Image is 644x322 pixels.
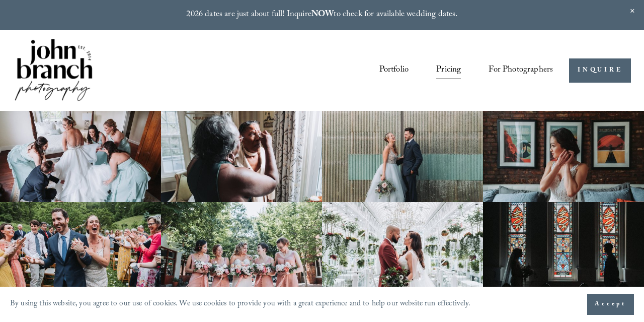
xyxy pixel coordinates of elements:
button: Accept [587,294,634,315]
a: INQUIRE [569,58,631,83]
span: For Photographers [489,62,553,79]
a: Pricing [436,61,461,80]
a: folder dropdown [489,61,553,80]
a: Portfolio [379,61,409,80]
img: A bride and groom standing together, laughing, with the bride holding a bouquet in front of a cor... [322,111,483,202]
img: A bride and four bridesmaids in pink dresses, holding bouquets with pink and white flowers, smili... [161,202,322,293]
p: By using this website, you agree to our use of cookies. We use cookies to provide you with a grea... [10,297,471,312]
img: Bride adjusting earring in front of framed posters on a brick wall. [483,111,644,202]
img: John Branch IV Photography [13,37,95,105]
img: Silhouettes of a bride and groom facing each other in a church, with colorful stained glass windo... [483,202,644,293]
span: Accept [595,299,626,309]
img: Bride and groom standing in an elegant greenhouse with chandeliers and lush greenery. [322,202,483,293]
img: Woman applying makeup to another woman near a window with floral curtains and autumn flowers. [161,111,322,202]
